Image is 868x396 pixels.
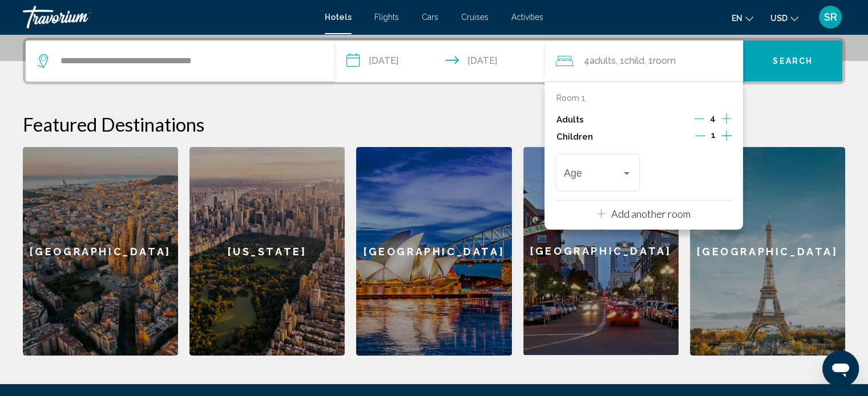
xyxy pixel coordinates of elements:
[23,113,845,136] h2: Featured Destinations
[461,13,488,22] a: Cruises
[583,53,615,69] span: 4
[732,14,742,23] span: en
[511,13,543,22] a: Activities
[335,40,545,81] button: Check-in date: Dec 22, 2025 Check-out date: Dec 28, 2025
[597,201,691,224] button: Add another room
[356,147,511,356] a: [GEOGRAPHIC_DATA]
[611,207,691,220] p: Add another room
[721,128,732,145] button: Increment children
[822,350,859,387] iframe: Кнопка запуска окна обмена сообщениями
[523,147,679,355] div: [GEOGRAPHIC_DATA]
[770,14,788,23] span: USD
[589,55,615,66] span: Adults
[624,55,644,66] span: Child
[815,5,845,29] button: User Menu
[23,147,178,356] a: [GEOGRAPHIC_DATA]
[556,115,583,125] p: Adults
[644,53,675,69] span: , 1
[374,13,399,22] a: Flights
[711,130,716,140] span: 1
[732,10,753,26] button: Change language
[695,130,705,144] button: Decrement children
[556,132,592,142] p: Children
[824,11,837,23] span: SR
[743,40,842,81] button: Search
[325,13,352,22] a: Hotels
[556,93,585,103] p: Room 1
[690,147,845,356] a: [GEOGRAPHIC_DATA]
[422,13,438,22] a: Cars
[523,147,679,356] a: [GEOGRAPHIC_DATA]
[770,10,798,26] button: Change currency
[694,113,704,126] button: Decrement adults
[710,113,716,123] span: 4
[721,111,732,128] button: Increment adults
[26,40,842,81] div: Search widget
[23,6,313,28] a: Travorium
[615,53,644,69] span: , 1
[189,147,345,356] a: [US_STATE]
[652,55,675,66] span: Room
[544,40,743,81] button: Travelers: 4 adults, 1 child
[773,57,813,66] span: Search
